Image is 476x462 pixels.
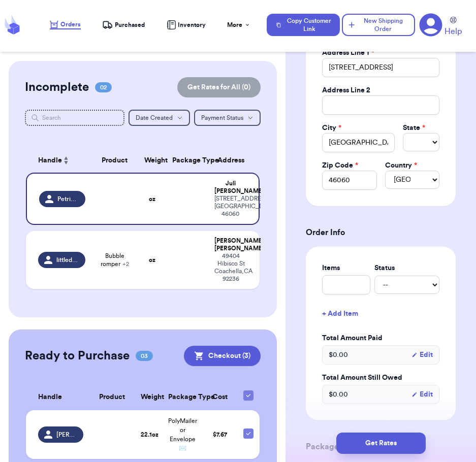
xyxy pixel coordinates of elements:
button: Copy Customer Link [267,14,340,36]
button: Payment Status [194,110,261,126]
label: City [322,123,341,133]
span: $ 7.67 [213,432,227,438]
th: Weight [138,148,166,173]
button: Get Rates for All (0) [177,77,261,97]
span: 03 [136,351,153,361]
h2: Incomplete [25,79,89,95]
span: Payment Status [201,115,243,121]
label: Total Amount Still Owed [322,373,439,383]
div: 49404 Hibisco St Coachella , CA 92236 [214,252,247,283]
span: $ 0.00 [329,350,348,360]
span: littledunesndaisies [56,256,79,264]
button: + Add Item [318,303,443,325]
span: [PERSON_NAME].[PERSON_NAME].[PERSON_NAME] [56,431,77,439]
th: Product [89,384,135,410]
th: Cost [203,384,237,410]
div: Juli [PERSON_NAME] [214,180,246,195]
button: Get Rates [336,433,426,454]
div: [PERSON_NAME] [PERSON_NAME] [214,237,247,252]
span: $ 0.00 [329,389,348,400]
h3: Order Info [306,226,456,239]
button: Edit [411,389,433,400]
label: Address Line 2 [322,85,370,95]
th: Package Type [166,148,208,173]
th: Address [208,148,260,173]
a: Help [445,17,462,38]
span: Handle [38,392,62,403]
strong: 22.1 oz [141,432,158,438]
a: Orders [50,20,81,29]
label: Status [374,263,439,273]
span: Date Created [136,115,173,121]
span: PolyMailer or Envelope ✉️ [168,418,197,451]
input: 12345 [322,171,376,190]
span: Handle [38,155,62,166]
button: Checkout (3) [184,346,261,366]
strong: oz [149,257,155,263]
span: Inventory [178,21,206,29]
button: Sort ascending [62,154,70,167]
span: Orders [60,20,81,28]
div: More [227,21,250,29]
span: Petriasinthedinosaur [57,195,79,203]
th: Product [91,148,138,173]
label: Address Line 1 [322,48,374,58]
button: Edit [411,350,433,360]
button: New Shipping Order [342,14,415,36]
label: Items [322,263,370,273]
input: Search [25,110,124,126]
h2: Ready to Purchase [25,348,130,364]
th: Package Type [162,384,203,410]
span: Bubble romper [98,252,132,268]
label: Total Amount Paid [322,333,439,343]
a: Inventory [167,20,206,29]
span: Purchased [115,21,145,29]
label: State [403,123,425,133]
strong: oz [149,196,155,202]
a: Purchased [102,20,145,30]
label: Country [385,160,417,171]
span: 02 [95,82,112,92]
button: Date Created [129,110,190,126]
span: + 2 [122,261,129,267]
span: Help [445,25,462,38]
div: [STREET_ADDRESS] [GEOGRAPHIC_DATA] , IN 46060 [214,195,246,218]
label: Zip Code [322,160,358,171]
th: Weight [135,384,162,410]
